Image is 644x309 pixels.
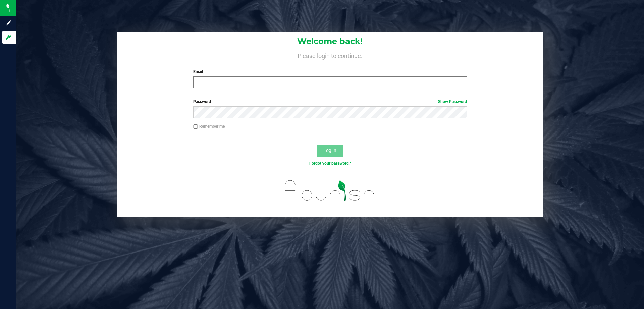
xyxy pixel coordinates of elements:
[193,69,467,75] label: Email
[117,51,543,59] h4: Please login to continue.
[5,34,12,41] inline-svg: Log in
[117,37,543,46] h1: Welcome back!
[193,99,211,104] span: Password
[193,123,225,129] label: Remember me
[277,173,383,208] img: flourish_logo.svg
[193,124,198,129] input: Remember me
[5,20,12,26] inline-svg: Sign up
[317,145,343,157] button: Log In
[438,99,467,104] a: Show Password
[309,161,351,166] a: Forgot your password?
[323,148,336,153] span: Log In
